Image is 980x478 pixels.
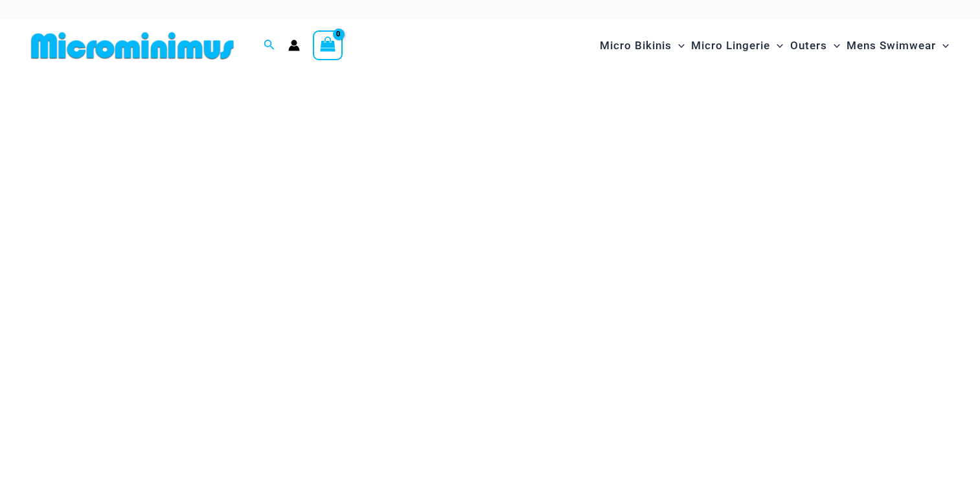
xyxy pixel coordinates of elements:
[288,40,300,51] a: Account icon link
[936,29,949,62] span: Menu Toggle
[787,26,843,65] a: OutersMenu ToggleMenu Toggle
[264,38,275,54] a: Search icon link
[847,29,936,62] span: Mens Swimwear
[672,29,685,62] span: Menu Toggle
[595,24,954,67] nav: Site Navigation
[790,29,827,62] span: Outers
[691,29,770,62] span: Micro Lingerie
[770,29,783,62] span: Menu Toggle
[843,26,952,65] a: Mens SwimwearMenu ToggleMenu Toggle
[688,26,786,65] a: Micro LingerieMenu ToggleMenu Toggle
[26,31,239,60] img: MM SHOP LOGO FLAT
[827,29,840,62] span: Menu Toggle
[597,26,688,65] a: Micro BikinisMenu ToggleMenu Toggle
[313,30,343,60] a: View Shopping Cart, empty
[600,29,672,62] span: Micro Bikinis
